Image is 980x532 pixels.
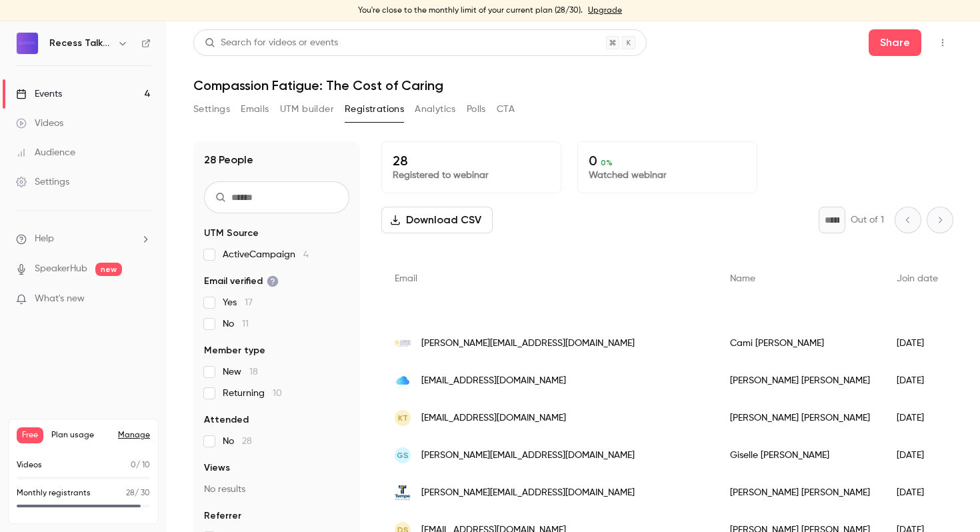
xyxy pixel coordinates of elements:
p: / 30 [126,487,150,499]
span: Email [395,274,417,283]
div: Videos [16,117,63,130]
div: [DATE] [883,474,951,511]
span: Help [35,232,54,246]
a: Manage [118,430,150,441]
p: Monthly registrants [17,487,91,499]
span: [EMAIL_ADDRESS][DOMAIN_NAME] [421,374,566,388]
div: Settings [16,175,69,189]
span: 11 [242,319,249,329]
p: Watched webinar [589,169,746,182]
iframe: Noticeable Trigger [135,293,151,305]
p: No results [204,483,349,496]
span: [EMAIL_ADDRESS][DOMAIN_NAME] [421,411,566,425]
div: Giselle [PERSON_NAME] [717,437,883,474]
div: [DATE] [883,437,951,474]
p: Registered to webinar [393,169,550,182]
img: me.com [395,373,411,389]
button: Share [869,29,921,56]
span: 0 % [601,158,613,167]
p: / 10 [131,459,150,471]
span: [PERSON_NAME][EMAIL_ADDRESS][DOMAIN_NAME] [421,337,635,351]
a: SpeakerHub [35,262,87,276]
div: Cami [PERSON_NAME] [717,325,883,362]
h1: 28 People [204,152,253,168]
span: 4 [303,250,309,259]
p: Out of 1 [851,213,884,227]
div: [DATE] [883,399,951,437]
div: Audience [16,146,75,159]
span: Name [730,274,755,283]
span: Referrer [204,509,241,523]
span: new [95,263,122,276]
span: 0 [131,461,136,469]
span: Free [17,427,43,443]
button: Settings [193,99,230,120]
li: help-dropdown-opener [16,232,151,246]
div: [PERSON_NAME] [PERSON_NAME] [717,362,883,399]
span: ActiveCampaign [223,248,309,261]
p: Videos [17,459,42,471]
a: Upgrade [588,5,622,16]
span: Email verified [204,275,279,288]
h1: Compassion Fatigue: The Cost of Caring [193,77,953,93]
button: Polls [467,99,486,120]
span: 28 [126,489,135,497]
span: Returning [223,387,282,400]
img: Recess Talks For Those Who Care [17,33,38,54]
span: Yes [223,296,253,309]
span: Plan usage [51,430,110,441]
p: 0 [589,153,746,169]
span: 28 [242,437,252,446]
div: [PERSON_NAME] [PERSON_NAME] [717,399,883,437]
button: Download CSV [381,207,493,233]
h6: Recess Talks For Those Who Care [49,37,112,50]
img: teamcsa.org [395,335,411,351]
div: Events [16,87,62,101]
button: UTM builder [280,99,334,120]
span: Join date [897,274,938,283]
span: What's new [35,292,85,306]
button: Analytics [415,99,456,120]
span: 17 [245,298,253,307]
img: tempe.gov [395,485,411,501]
span: New [223,365,258,379]
span: Views [204,461,230,475]
div: [DATE] [883,325,951,362]
span: UTM Source [204,227,259,240]
span: KT [398,412,408,424]
span: [PERSON_NAME][EMAIL_ADDRESS][DOMAIN_NAME] [421,486,635,500]
div: [PERSON_NAME] [PERSON_NAME] [717,474,883,511]
div: [DATE] [883,362,951,399]
span: [PERSON_NAME][EMAIL_ADDRESS][DOMAIN_NAME] [421,449,635,463]
button: Registrations [345,99,404,120]
span: No [223,435,252,448]
span: GS [397,449,409,461]
div: Search for videos or events [205,36,338,50]
span: No [223,317,249,331]
span: Attended [204,413,249,427]
span: 18 [249,367,258,377]
button: CTA [497,99,515,120]
button: Emails [241,99,269,120]
span: 10 [273,389,282,398]
p: 28 [393,153,550,169]
span: Member type [204,344,265,357]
